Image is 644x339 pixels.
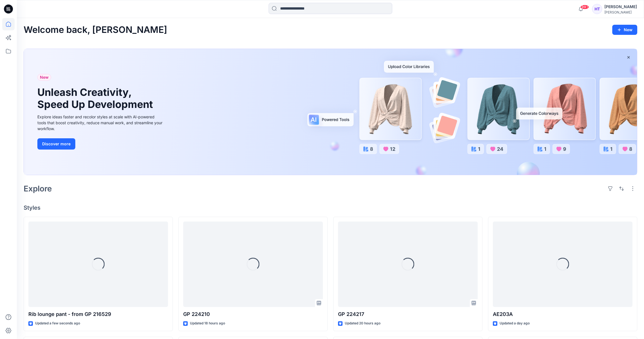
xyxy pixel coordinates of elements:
div: HT [592,4,602,14]
p: Updated 20 hours ago [345,320,380,326]
p: AE203A [493,310,632,318]
p: Updated a day ago [500,320,530,326]
p: Updated 18 hours ago [190,320,225,326]
div: [PERSON_NAME] [604,10,637,14]
h2: Explore [24,184,52,193]
p: GP 224217 [338,310,478,318]
p: Updated a few seconds ago [35,320,80,326]
span: 99+ [580,5,589,9]
h2: Welcome back, [PERSON_NAME] [24,25,167,35]
h1: Unleash Creativity, Speed Up Development [37,86,155,110]
button: New [612,25,637,35]
span: New [40,74,49,81]
button: Discover more [37,138,75,150]
p: GP 224210 [183,310,323,318]
a: Discover more [37,138,164,150]
h4: Styles [24,204,637,211]
p: Rib lounge pant - from GP 216529 [28,310,168,318]
div: Explore ideas faster and recolor styles at scale with AI-powered tools that boost creativity, red... [37,114,164,132]
div: [PERSON_NAME] [604,3,637,10]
